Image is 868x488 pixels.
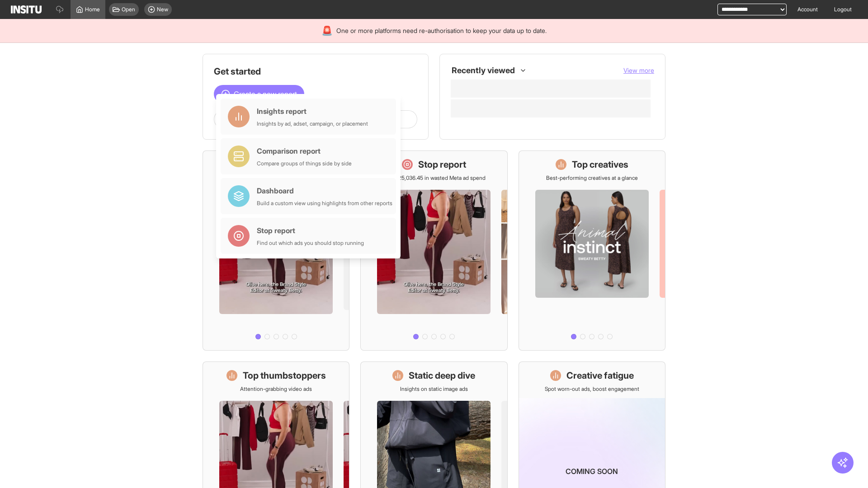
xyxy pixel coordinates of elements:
[257,145,352,156] div: Comparison report
[203,150,349,351] a: What's live nowSee all active ads instantly
[214,85,304,103] button: Create a new report
[257,185,392,196] div: Dashboard
[214,65,417,78] h1: Get started
[336,26,547,35] span: One or more platforms need re-authorisation to keep your data up to date.
[240,385,312,393] p: Attention-grabbing video ads
[400,385,468,393] p: Insights on static image ads
[409,369,475,382] h1: Static deep dive
[382,174,486,182] p: Save £25,036.45 in wasted Meta ad spend
[257,239,364,247] div: Find out which ads you should stop running
[519,150,665,351] a: Top creativesBest-performing creatives at a glance
[257,200,392,207] div: Build a custom view using highlights from other reports
[257,106,368,117] div: Insights report
[257,225,364,236] div: Stop report
[623,66,654,74] span: View more
[243,369,326,382] h1: Top thumbstoppers
[360,150,507,351] a: Stop reportSave £25,036.45 in wasted Meta ad spend
[257,160,352,167] div: Compare groups of things side by side
[418,158,466,171] h1: Stop report
[85,6,100,13] span: Home
[321,24,333,37] div: 🚨
[546,174,638,182] p: Best-performing creatives at a glance
[234,89,297,99] span: Create a new report
[623,66,654,75] button: View more
[572,158,628,171] h1: Top creatives
[257,120,368,127] div: Insights by ad, adset, campaign, or placement
[157,6,168,13] span: New
[11,5,42,14] img: Logo
[122,6,135,13] span: Open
